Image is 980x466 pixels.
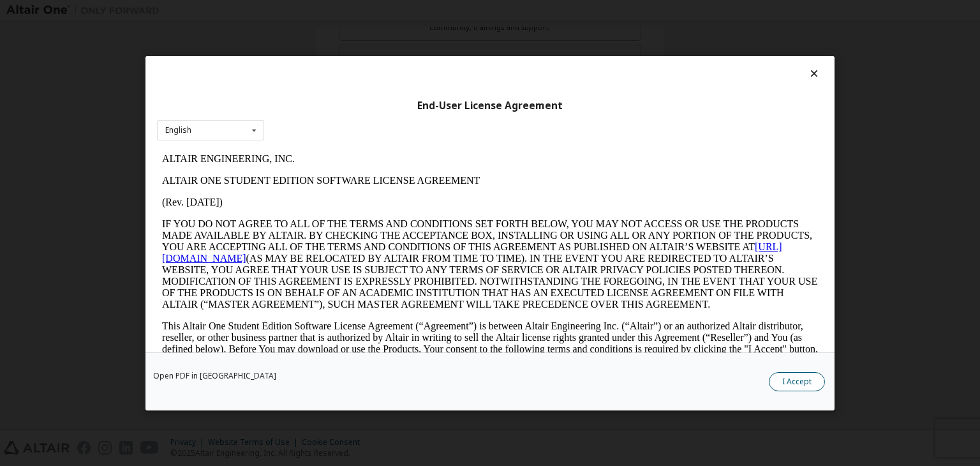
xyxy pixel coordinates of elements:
p: ALTAIR ONE STUDENT EDITION SOFTWARE LICENSE AGREEMENT [5,27,661,38]
div: English [165,126,191,134]
p: (Rev. [DATE]) [5,49,661,60]
div: End-User License Agreement [157,99,823,112]
p: ALTAIR ENGINEERING, INC. [5,5,661,17]
a: Open PDF in [GEOGRAPHIC_DATA] [153,372,276,380]
button: I Accept [769,372,825,391]
p: IF YOU DO NOT AGREE TO ALL OF THE TERMS AND CONDITIONS SET FORTH BELOW, YOU MAY NOT ACCESS OR USE... [5,70,661,162]
p: This Altair One Student Edition Software License Agreement (“Agreement”) is between Altair Engine... [5,172,661,218]
a: [URL][DOMAIN_NAME] [5,93,625,116]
